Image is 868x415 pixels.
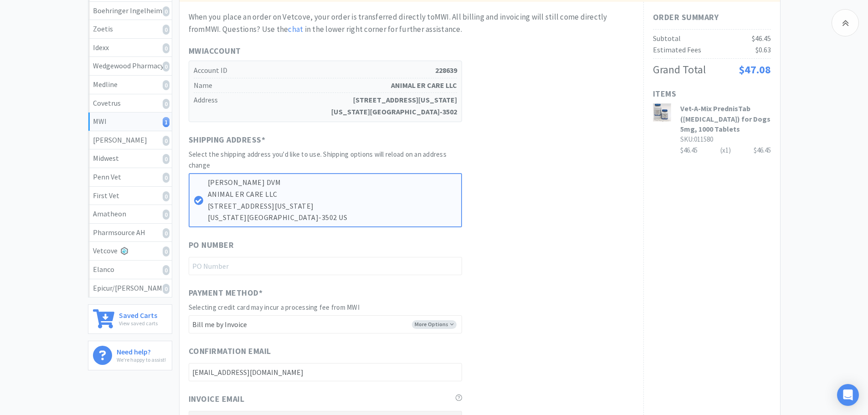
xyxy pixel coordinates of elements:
[163,154,169,164] i: 0
[163,284,169,294] i: 0
[189,239,234,252] span: PO Number
[88,94,172,113] a: Covetrus0
[208,200,457,212] p: [STREET_ADDRESS][US_STATE]
[189,345,271,358] span: Confirmation Email
[391,80,457,92] strong: ANIMAL ER CARE LLC
[93,23,167,35] div: Zoetis
[189,150,447,169] span: Select the shipping address you'd like to use. Shipping options will reload on an address change
[194,63,457,78] h5: Account ID
[208,189,457,200] p: ANIMAL ER CARE LLC
[189,393,245,406] span: Invoice Email
[88,131,172,150] a: [PERSON_NAME]0
[88,279,172,297] a: Epicur/[PERSON_NAME]0
[189,11,634,36] div: When you place an order on Vetcove, your order is transferred directly to MWI . All billing and i...
[208,177,457,189] p: [PERSON_NAME] DVM
[93,42,167,54] div: Idexx
[88,76,172,94] a: Medline0
[88,304,172,334] a: Saved CartsView saved carts
[754,145,771,156] div: $46.45
[93,5,167,17] div: Boehringer Ingelheim
[163,80,169,90] i: 0
[88,224,172,242] a: Pharmsource AH0
[653,44,701,56] div: Estimated Fees
[117,355,166,364] p: We're happy to assist!
[194,78,457,93] h5: Name
[163,25,169,35] i: 0
[189,287,263,300] span: Payment Method *
[117,346,166,355] h6: Need help?
[119,309,158,319] h6: Saved Carts
[93,134,167,146] div: [PERSON_NAME]
[93,282,167,294] div: Epicur/[PERSON_NAME]
[288,24,303,34] a: chat
[189,363,462,381] input: Confirmation Email
[163,43,169,53] i: 0
[93,153,167,164] div: Midwest
[653,87,771,101] h1: Items
[189,45,462,58] h1: MWI Account
[653,11,771,24] h1: Order Summary
[163,117,169,127] i: 1
[93,60,167,72] div: Wedgewood Pharmacy
[189,133,266,147] span: Shipping Address *
[88,187,172,205] a: First Vet0
[331,94,457,118] strong: [STREET_ADDRESS][US_STATE] [US_STATE][GEOGRAPHIC_DATA]-3502
[189,257,462,275] input: PO Number
[189,303,360,312] span: Selecting credit card may incur a processing fee from MWI
[752,34,771,43] span: $46.45
[680,145,771,156] div: $46.45
[163,246,169,256] i: 0
[93,190,167,202] div: First Vet
[163,228,169,238] i: 0
[163,136,169,146] i: 0
[93,116,167,128] div: MWI
[88,205,172,224] a: Amatheon0
[93,171,167,183] div: Penn Vet
[163,173,169,183] i: 0
[435,65,457,77] strong: 228639
[93,97,167,109] div: Covetrus
[653,33,681,45] div: Subtotal
[163,61,169,72] i: 0
[739,62,771,77] span: $47.08
[680,135,713,143] span: SKU: 011580
[720,145,731,156] div: (x 1 )
[88,261,172,279] a: Elanco0
[194,93,457,119] h5: Address
[88,242,172,261] a: Vetcove0
[163,265,169,275] i: 0
[88,2,172,20] a: Boehringer Ingelheim0
[93,264,167,276] div: Elanco
[208,212,457,224] p: [US_STATE][GEOGRAPHIC_DATA]-3502 US
[119,319,158,328] p: View saved carts
[163,191,169,201] i: 0
[88,39,172,57] a: Idexx0
[163,99,169,109] i: 0
[163,210,169,220] i: 0
[653,61,706,78] div: Grand Total
[93,208,167,220] div: Amatheon
[93,79,167,91] div: Medline
[88,113,172,131] a: MWI1
[93,227,167,239] div: Pharmsource AH
[680,103,771,134] h3: Vet-A-Mix PrednisTab ([MEDICAL_DATA]) for Dogs 5mg, 1000 Tablets
[653,103,671,122] img: cd965726892c4680bebedfe7a0ede6ac_18131.png
[88,149,172,168] a: Midwest0
[88,57,172,76] a: Wedgewood Pharmacy0
[93,245,167,257] div: Vetcove
[88,168,172,187] a: Penn Vet0
[163,6,169,16] i: 0
[837,384,859,406] div: Open Intercom Messenger
[755,45,771,54] span: $0.63
[88,20,172,39] a: Zoetis0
